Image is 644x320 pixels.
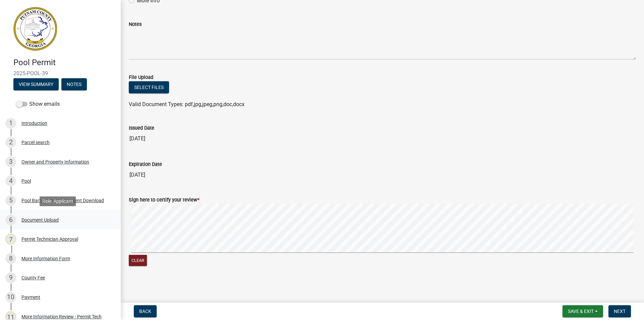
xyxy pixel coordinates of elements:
div: Payment [21,295,40,300]
label: Show emails [16,100,60,108]
div: Owner and Property Information [21,159,89,164]
div: 1 [5,118,16,129]
div: More Information Form [21,256,70,261]
span: Next [614,309,626,314]
label: Sign here to certify your review [129,198,199,202]
button: View Summary [13,78,59,90]
span: 2025-POOL-39 [13,70,107,77]
div: Introduction [21,121,47,126]
wm-modal-confirm: Summary [13,82,59,87]
div: Document Upload [21,218,59,222]
div: 8 [5,253,16,264]
span: Back [139,309,151,314]
div: County Fee [21,275,45,280]
div: 6 [5,215,16,225]
div: Permit Technician Approval [21,237,78,241]
div: More Information Review - Permit Tech [21,314,102,319]
h4: Pool Permit [13,58,115,67]
span: Valid Document Types: pdf,jpg,jpeg,png,doc,docx [129,101,245,107]
div: Parcel search [21,140,50,145]
div: 3 [5,156,16,167]
div: 7 [5,234,16,244]
img: Putnam County, Georgia [13,7,57,51]
div: 9 [5,272,16,283]
button: Notes [61,78,87,90]
div: 2 [5,137,16,148]
label: Issued Date [129,126,154,131]
div: 4 [5,176,16,186]
wm-modal-confirm: Notes [61,82,87,87]
div: 5 [5,195,16,206]
label: Expiration Date [129,162,162,167]
button: Save & Exit [562,305,603,317]
button: Next [608,305,631,317]
span: Save & Exit [568,309,594,314]
button: Select files [129,81,169,93]
label: Notes [129,22,142,27]
div: Pool Barrier Fence Document Download [21,198,104,203]
button: Clear [129,255,147,266]
div: Pool [21,179,31,183]
div: Role: Applicant [40,196,76,206]
div: 10 [5,292,16,303]
label: File Upload [129,75,153,80]
button: Back [134,305,157,317]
